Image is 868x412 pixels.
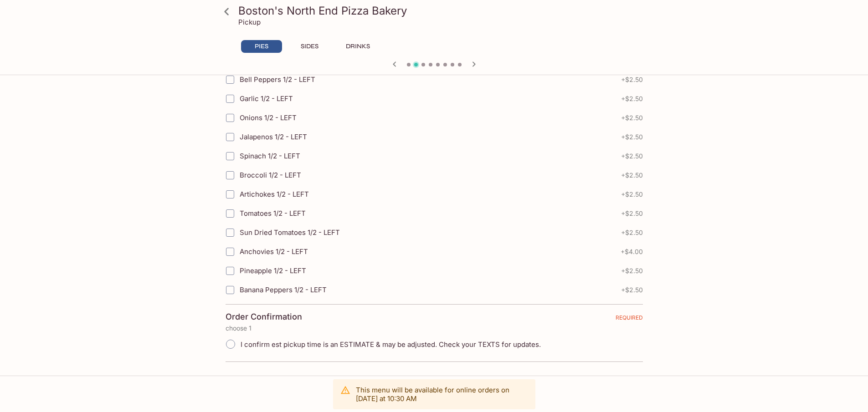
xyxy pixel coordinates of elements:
span: Anchovies 1/2 - LEFT [240,247,308,256]
span: I confirm est pickup time is an ESTIMATE & may be adjusted. Check your TEXTS for updates. [241,340,541,349]
span: Broccoli 1/2 - LEFT [240,171,301,179]
span: Spinach 1/2 - LEFT [240,152,300,160]
span: + $2.50 [621,76,643,83]
h4: Order Confirmation [226,312,302,322]
h3: Boston's North End Pizza Bakery [238,4,646,18]
span: + $2.50 [621,95,643,102]
span: Garlic 1/2 - LEFT [240,94,293,103]
span: + $2.50 [621,114,643,122]
span: + $2.50 [621,229,643,236]
span: + $2.50 [621,172,643,179]
span: REQUIRED [616,314,643,325]
span: Artichokes 1/2 - LEFT [240,190,309,198]
p: This menu will be available for online orders on [DATE] at 10:30 AM [356,386,528,403]
span: Pineapple 1/2 - LEFT [240,266,306,275]
span: + $2.50 [621,191,643,198]
span: + $4.00 [621,248,643,255]
span: Banana Peppers 1/2 - LEFT [240,285,327,294]
span: Tomatoes 1/2 - LEFT [240,209,306,218]
span: + $2.50 [621,286,643,294]
button: PIES [241,40,282,53]
button: SIDES [289,40,330,53]
p: Pickup [238,18,261,26]
p: choose 1 [226,325,643,332]
span: Bell Peppers 1/2 - LEFT [240,75,315,84]
span: + $2.50 [621,210,643,217]
span: Jalapenos 1/2 - LEFT [240,132,307,141]
button: DRINKS [338,40,379,53]
span: Onions 1/2 - LEFT [240,113,297,122]
span: + $2.50 [621,133,643,141]
span: + $2.50 [621,153,643,160]
span: Sun Dried Tomatoes 1/2 - LEFT [240,228,340,237]
span: + $2.50 [621,267,643,275]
